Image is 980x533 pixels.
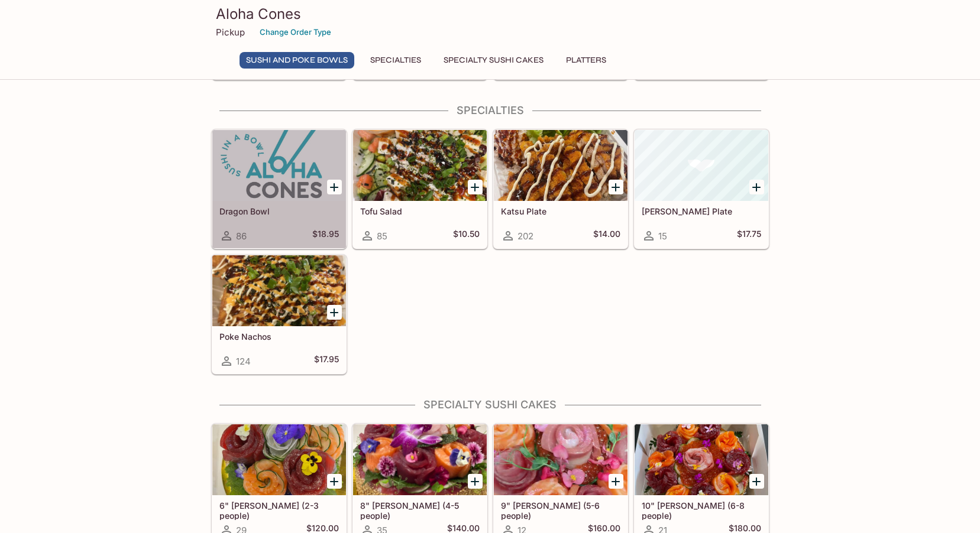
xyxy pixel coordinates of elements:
button: Add Dragon Bowl [327,180,342,194]
button: Add 6" Sushi Cake (2-3 people) [327,474,342,489]
button: Specialties [364,52,428,69]
h4: Specialty Sushi Cakes [211,398,769,411]
button: Platters [559,52,613,69]
a: Tofu Salad85$10.50 [352,129,487,249]
h5: 9" [PERSON_NAME] (5-6 people) [501,500,620,520]
span: 85 [377,230,387,242]
a: [PERSON_NAME] Plate15$17.75 [634,129,769,249]
h5: Poke Nachos [219,331,339,342]
a: Dragon Bowl86$18.95 [212,129,347,249]
h5: $17.95 [314,354,339,368]
h5: $17.75 [737,229,761,243]
button: Add 10" Sushi Cake (6-8 people) [749,474,764,489]
h5: $14.00 [593,229,620,243]
h5: [PERSON_NAME] Plate [642,206,761,216]
span: 202 [518,230,533,242]
h5: $10.50 [453,229,480,243]
button: Add 8" Sushi Cake (4-5 people) [468,474,483,489]
div: 9" Sushi Cake (5-6 people) [494,424,628,495]
a: Poke Nachos124$17.95 [212,255,347,374]
button: Add 9" Sushi Cake (5-6 people) [609,474,623,489]
div: 10" Sushi Cake (6-8 people) [635,424,768,495]
span: 124 [236,356,251,367]
div: 8" Sushi Cake (4-5 people) [353,424,487,495]
div: Poke Nachos [212,255,346,326]
p: Pickup [216,27,245,38]
button: Add Katsu Plate [609,180,623,194]
h5: $18.95 [312,229,339,243]
h3: Aloha Cones [216,5,765,23]
span: 15 [658,230,667,242]
button: Add Hamachi Kama Plate [749,180,764,194]
span: 86 [236,230,247,242]
div: Dragon Bowl [212,130,346,201]
a: Katsu Plate202$14.00 [493,129,628,249]
button: Change Order Type [254,23,337,41]
h4: Specialties [211,104,769,117]
div: Tofu Salad [353,130,487,201]
h5: Tofu Salad [360,206,480,216]
div: Katsu Plate [494,130,628,201]
button: Specialty Sushi Cakes [437,52,550,69]
h5: 6" [PERSON_NAME] (2-3 people) [219,500,339,520]
div: 6" Sushi Cake (2-3 people) [212,424,346,495]
button: Add Tofu Salad [468,180,483,194]
h5: 10" [PERSON_NAME] (6-8 people) [642,500,761,520]
button: Sushi and Poke Bowls [240,52,354,69]
h5: 8" [PERSON_NAME] (4-5 people) [360,500,480,520]
div: Hamachi Kama Plate [635,130,768,201]
h5: Katsu Plate [501,206,620,216]
h5: Dragon Bowl [219,206,339,216]
button: Add Poke Nachos [327,305,342,320]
